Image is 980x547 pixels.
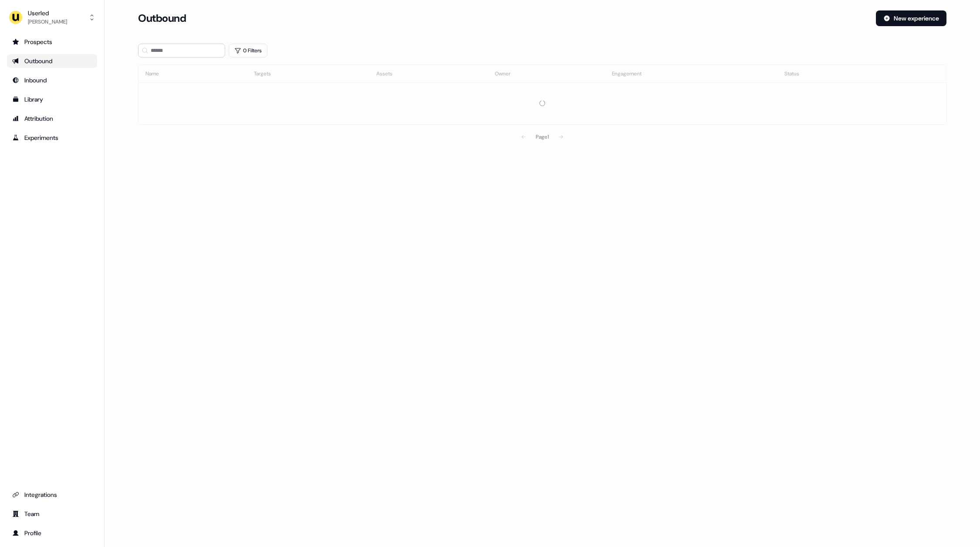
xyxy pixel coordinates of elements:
div: Integrations [12,490,92,499]
div: Outbound [12,57,92,65]
a: Go to templates [7,92,97,106]
a: Go to outbound experience [7,54,97,68]
div: Inbound [12,76,92,85]
div: Team [12,510,92,518]
a: Go to profile [7,526,97,540]
div: Prospects [12,37,92,46]
h3: Outbound [138,12,186,25]
div: [PERSON_NAME] [28,17,67,26]
a: Go to prospects [7,35,97,49]
a: Go to team [7,507,97,521]
a: Go to experiments [7,131,97,145]
div: Profile [12,529,92,537]
a: Go to Inbound [7,73,97,87]
div: Userled [28,9,67,17]
div: Experiments [12,133,92,142]
div: Library [12,95,92,104]
div: Attribution [12,114,92,123]
a: Go to integrations [7,488,97,502]
button: New experience [876,10,946,26]
a: Go to attribution [7,112,97,126]
button: 0 Filters [229,44,267,58]
button: Userled[PERSON_NAME] [7,7,97,28]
